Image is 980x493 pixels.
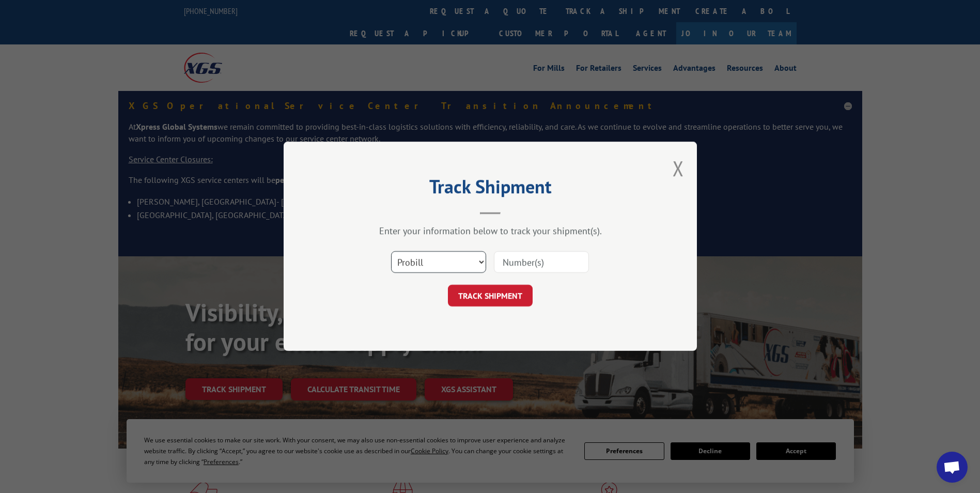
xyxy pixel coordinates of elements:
[448,285,533,307] button: TRACK SHIPMENT
[494,252,589,273] input: Number(s)
[673,155,684,182] button: Close modal
[335,179,645,199] h2: Track Shipment
[335,225,645,237] div: Enter your information below to track your shipment(s).
[937,452,968,483] a: Open chat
